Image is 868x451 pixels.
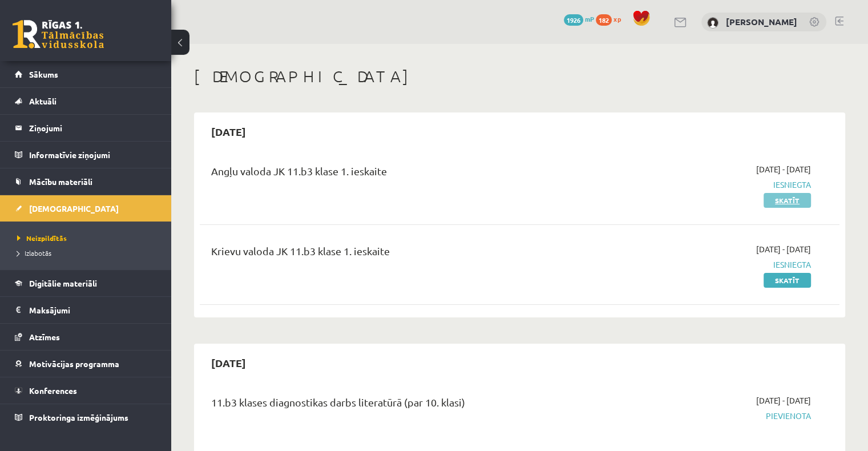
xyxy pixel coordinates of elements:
[707,17,718,29] img: Vladislava Smirnova
[13,20,104,49] a: Rīgas 1. Tālmācības vidusskola
[585,14,594,23] span: mP
[29,96,56,106] span: Aktuāli
[29,203,119,214] span: [DEMOGRAPHIC_DATA]
[596,14,612,26] span: 182
[756,163,811,175] span: [DATE] - [DATE]
[29,359,119,369] span: Motivācijas programma
[564,14,583,26] span: 1926
[29,115,157,141] legend: Ziņojumi
[623,179,811,191] span: Iesniegta
[194,67,845,86] h1: [DEMOGRAPHIC_DATA]
[29,332,60,342] span: Atzīmes
[29,385,77,396] span: Konferences
[15,115,157,141] a: Ziņojumi
[29,142,157,168] legend: Informatīvie ziņojumi
[15,142,157,168] a: Informatīvie ziņojumi
[29,412,128,422] span: Proktoringa izmēģinājums
[764,193,811,208] a: Skatīt
[564,14,594,23] a: 1926 mP
[29,297,157,323] legend: Maksājumi
[17,248,160,258] a: Izlabotās
[17,248,51,257] span: Izlabotās
[200,349,257,376] h2: [DATE]
[15,377,157,404] a: Konferences
[15,351,157,377] a: Motivācijas programma
[29,176,92,187] span: Mācību materiāli
[764,273,811,288] a: Skatīt
[15,324,157,350] a: Atzīmes
[15,195,157,222] a: [DEMOGRAPHIC_DATA]
[623,410,811,422] span: Pievienota
[17,233,67,243] span: Neizpildītās
[15,404,157,430] a: Proktoringa izmēģinājums
[17,233,160,243] a: Neizpildītās
[613,14,621,23] span: xp
[211,394,605,416] div: 11.b3 klases diagnostikas darbs literatūrā (par 10. klasi)
[15,61,157,87] a: Sākums
[211,163,605,184] div: Angļu valoda JK 11.b3 klase 1. ieskaite
[29,278,97,288] span: Digitālie materiāli
[29,69,58,79] span: Sākums
[15,168,157,195] a: Mācību materiāli
[211,243,605,264] div: Krievu valoda JK 11.b3 klase 1. ieskaite
[200,118,257,145] h2: [DATE]
[15,88,157,114] a: Aktuāli
[756,394,811,406] span: [DATE] - [DATE]
[15,297,157,323] a: Maksājumi
[726,16,797,27] a: [PERSON_NAME]
[596,14,627,23] a: 182 xp
[623,259,811,271] span: Iesniegta
[15,270,157,296] a: Digitālie materiāli
[756,243,811,255] span: [DATE] - [DATE]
